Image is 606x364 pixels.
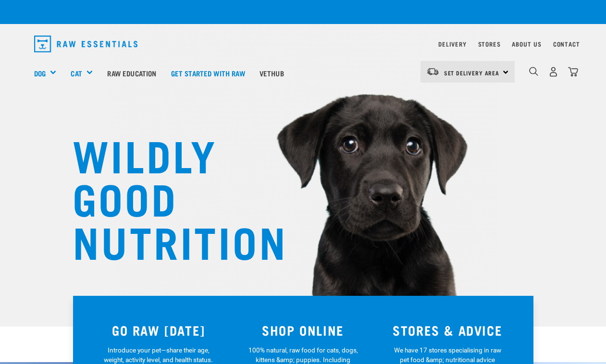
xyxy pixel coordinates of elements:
img: user.png [548,67,558,77]
h3: STORES & ADVICE [381,323,514,338]
a: Get started with Raw [164,54,252,92]
a: Dog [34,68,46,79]
a: Raw Education [100,54,163,92]
h3: SHOP ONLINE [236,323,370,338]
h1: WILDLY GOOD NUTRITION [73,132,265,262]
img: home-icon-1@2x.png [529,67,538,76]
a: Contact [553,42,580,46]
img: Raw Essentials Logo [34,36,138,52]
nav: dropdown navigation [26,32,580,56]
a: Stores [478,42,501,46]
a: Vethub [252,54,291,92]
a: About Us [512,42,541,46]
a: Delivery [438,42,466,46]
h3: GO RAW [DATE] [92,323,225,338]
img: home-icon@2x.png [568,67,578,77]
span: Set Delivery Area [444,71,500,74]
a: Cat [71,68,82,79]
img: van-moving.png [426,67,439,76]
